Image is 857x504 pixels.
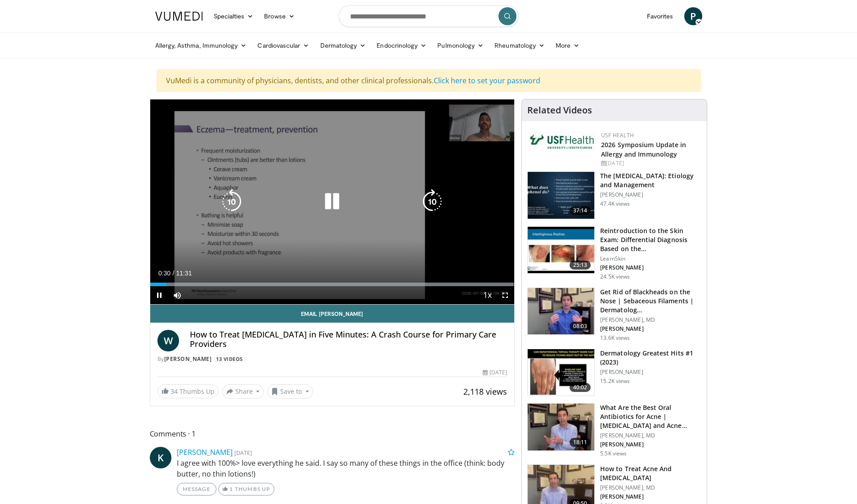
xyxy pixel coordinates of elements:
[483,369,507,377] div: [DATE]
[339,5,519,27] input: Search topics, interventions
[527,349,701,396] a: 40:02 Dermatology Greatest Hits #1 (2023) [PERSON_NAME] 15.2K views
[213,355,246,363] a: 13 Videos
[150,286,168,304] button: Pause
[155,12,203,21] img: VuMedi Logo
[600,378,630,385] p: 15.2K views
[150,447,171,468] a: K
[177,447,233,457] a: [PERSON_NAME]
[570,438,591,447] span: 18:11
[168,286,186,304] button: Mute
[218,483,274,495] a: 1 Thumbs Up
[600,226,701,253] h3: Reintroduction to the Skin Exam: Differential Diagnosis Based on the…
[164,355,212,363] a: [PERSON_NAME]
[600,403,701,430] h3: What Are the Best Oral Antibiotics for Acne | [MEDICAL_DATA] and Acne…
[432,36,489,54] a: Pulmonology
[528,172,594,219] img: c5af237d-e68a-4dd3-8521-77b3daf9ece4.150x105_q85_crop-smart_upscale.jpg
[600,264,701,271] p: [PERSON_NAME]
[150,36,252,54] a: Allergy, Asthma, Immunology
[570,261,591,270] span: 25:13
[176,270,192,277] span: 11:31
[600,316,701,324] p: [PERSON_NAME], MD
[177,458,515,479] p: I agree with 100%> love everything he said. I say so many of these things in the office (think: b...
[528,349,594,396] img: 167f4955-2110-4677-a6aa-4d4647c2ca19.150x105_q85_crop-smart_upscale.jpg
[208,7,259,25] a: Specialties
[600,441,701,448] p: [PERSON_NAME]
[528,288,594,335] img: 54dc8b42-62c8-44d6-bda4-e2b4e6a7c56d.150x105_q85_crop-smart_upscale.jpg
[600,369,701,376] p: [PERSON_NAME]
[600,450,627,457] p: 5.5K views
[173,270,175,277] span: /
[601,131,634,139] a: USF Health
[229,486,233,492] span: 1
[600,325,701,333] p: [PERSON_NAME]
[527,226,701,280] a: 25:13 Reintroduction to the Skin Exam: Differential Diagnosis Based on the… LearnSkin [PERSON_NAM...
[600,255,701,262] p: LearnSkin
[190,330,507,349] h4: How to Treat [MEDICAL_DATA] in Five Minutes: A Crash Course for Primary Care Providers
[150,99,515,305] video-js: Video Player
[527,403,701,457] a: 18:11 What Are the Best Oral Antibiotics for Acne | [MEDICAL_DATA] and Acne… [PERSON_NAME], MD [P...
[601,159,700,167] div: [DATE]
[171,387,178,396] span: 34
[600,191,701,198] p: [PERSON_NAME]
[157,330,179,351] a: W
[157,69,701,92] div: VuMedi is a community of physicians, dentists, and other clinical professionals.
[496,286,514,304] button: Fullscreen
[600,273,630,280] p: 24.5K views
[177,483,216,495] a: Message
[601,140,686,158] a: 2026 Symposium Update in Allergy and Immunology
[570,383,591,392] span: 40:02
[150,283,515,286] div: Progress Bar
[600,171,701,189] h3: The [MEDICAL_DATA]: Etiology and Management
[527,171,701,219] a: 37:14 The [MEDICAL_DATA]: Etiology and Management [PERSON_NAME] 47.4K views
[570,206,591,215] span: 37:14
[157,384,219,398] a: 34 Thumbs Up
[489,36,550,54] a: Rheumatology
[463,386,507,397] span: 2,118 views
[527,105,592,116] h4: Related Videos
[550,36,585,54] a: More
[600,493,701,500] p: [PERSON_NAME]
[150,428,515,440] span: Comments 1
[529,131,597,151] img: 6ba8804a-8538-4002-95e7-a8f8012d4a11.png.150x105_q85_autocrop_double_scale_upscale_version-0.2.jpg
[600,432,701,439] p: [PERSON_NAME], MD
[371,36,432,54] a: Endocrinology
[528,404,594,450] img: cd394936-f734-46a2-a1c5-7eff6e6d7a1f.150x105_q85_crop-smart_upscale.jpg
[600,484,701,491] p: [PERSON_NAME], MD
[600,349,701,367] h3: Dermatology Greatest Hits #1 (2023)
[150,305,515,323] a: Email [PERSON_NAME]
[157,355,507,363] div: By
[259,7,300,25] a: Browse
[642,7,679,25] a: Favorites
[434,76,540,85] a: Click here to set your password
[600,464,701,482] h3: How to Treat Acne And [MEDICAL_DATA]
[684,7,702,25] a: P
[600,288,701,315] h3: Get Rid of Blackheads on the Nose | Sebaceous Filaments | Dermatolog…
[252,36,314,54] a: Cardiovascular
[570,322,591,331] span: 08:03
[267,384,313,399] button: Save to
[478,286,496,304] button: Playback Rate
[527,288,701,342] a: 08:03 Get Rid of Blackheads on the Nose | Sebaceous Filaments | Dermatolog… [PERSON_NAME], MD [PE...
[222,384,264,399] button: Share
[600,200,630,207] p: 47.4K views
[528,227,594,274] img: 022c50fb-a848-4cac-a9d8-ea0906b33a1b.150x105_q85_crop-smart_upscale.jpg
[234,449,252,457] small: [DATE]
[600,334,630,342] p: 13.6K views
[158,270,171,277] span: 0:30
[315,36,372,54] a: Dermatology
